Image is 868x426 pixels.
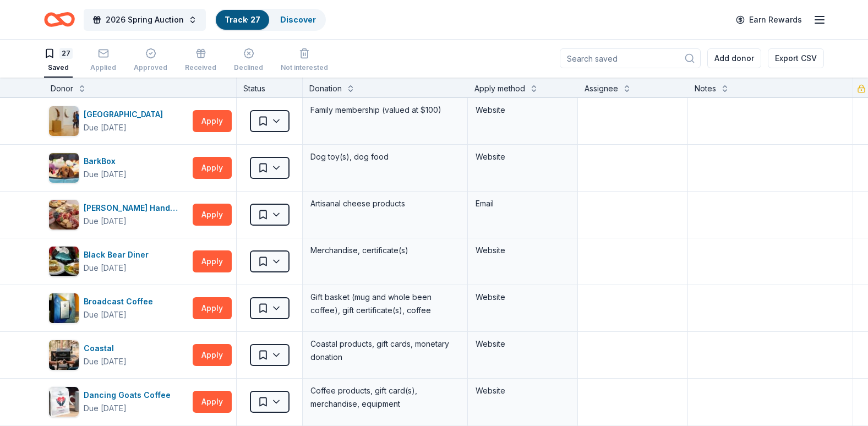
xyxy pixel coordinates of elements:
[476,150,570,163] div: Website
[185,63,216,72] div: Received
[215,9,326,31] button: Track· 27Discover
[695,82,716,95] div: Notes
[48,340,188,370] button: Image for CoastalCoastalDue [DATE]
[476,244,570,257] div: Website
[49,247,79,276] img: Image for Black Bear Diner
[225,15,260,24] a: Track· 27
[476,197,570,210] div: Email
[309,196,461,211] div: Artisanal cheese products
[474,82,525,95] div: Apply method
[134,63,167,72] div: Approved
[193,344,232,366] button: Apply
[193,297,232,319] button: Apply
[476,291,570,304] div: Website
[48,152,188,183] button: Image for BarkBoxBarkBoxDue [DATE]
[106,13,184,26] span: 2026 Spring Auction
[193,110,232,132] button: Apply
[234,63,263,72] div: Declined
[84,402,127,415] div: Due [DATE]
[49,293,79,323] img: Image for Broadcast Coffee
[51,82,73,95] div: Donor
[309,243,461,258] div: Merchandise, certificate(s)
[185,43,216,78] button: Received
[48,199,188,230] button: Image for Beecher's Handmade Cheese[PERSON_NAME] Handmade CheeseDue [DATE]
[84,342,127,355] div: Coastal
[193,157,232,179] button: Apply
[49,106,79,136] img: Image for Bainbridge Island Museum of Art
[84,201,188,215] div: [PERSON_NAME] Handmade Cheese
[476,337,570,351] div: Website
[84,121,127,134] div: Due [DATE]
[44,63,73,72] div: Saved
[707,48,761,68] button: Add donor
[90,43,116,78] button: Applied
[49,153,79,183] img: Image for BarkBox
[48,106,188,136] button: Image for Bainbridge Island Museum of Art[GEOGRAPHIC_DATA]Due [DATE]
[48,293,188,324] button: Image for Broadcast CoffeeBroadcast CoffeeDue [DATE]
[280,15,316,24] a: Discover
[48,246,188,277] button: Image for Black Bear DinerBlack Bear DinerDue [DATE]
[729,10,809,30] a: Earn Rewards
[309,290,461,318] div: Gift basket (mug and whole been coffee), gift certificate(s), coffee
[476,384,570,397] div: Website
[309,102,461,118] div: Family membership (valued at $100)
[44,7,75,32] a: Home
[309,149,461,165] div: Dog toy(s), dog food
[193,204,232,226] button: Apply
[90,63,116,72] div: Applied
[309,383,461,412] div: Coffee products, gift card(s), merchandise, equipment
[84,168,127,181] div: Due [DATE]
[193,250,232,272] button: Apply
[49,387,79,417] img: Image for Dancing Goats Coffee
[84,295,157,308] div: Broadcast Coffee
[476,103,570,117] div: Website
[237,78,303,97] div: Status
[84,308,127,321] div: Due [DATE]
[59,48,73,59] div: 27
[768,48,824,68] button: Export CSV
[309,82,342,95] div: Donation
[49,340,79,370] img: Image for Coastal
[49,200,79,230] img: Image for Beecher's Handmade Cheese
[281,43,328,78] button: Not interested
[84,155,127,168] div: BarkBox
[84,108,167,121] div: [GEOGRAPHIC_DATA]
[585,82,618,95] div: Assignee
[309,336,461,365] div: Coastal products, gift cards, monetary donation
[193,391,232,413] button: Apply
[134,43,167,78] button: Approved
[84,355,127,368] div: Due [DATE]
[560,48,701,68] input: Search saved
[84,248,153,261] div: Black Bear Diner
[84,9,206,31] button: 2026 Spring Auction
[48,386,188,417] button: Image for Dancing Goats CoffeeDancing Goats CoffeeDue [DATE]
[84,215,127,228] div: Due [DATE]
[84,389,175,402] div: Dancing Goats Coffee
[234,43,263,78] button: Declined
[44,43,73,78] button: 27Saved
[84,261,127,275] div: Due [DATE]
[281,63,328,72] div: Not interested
